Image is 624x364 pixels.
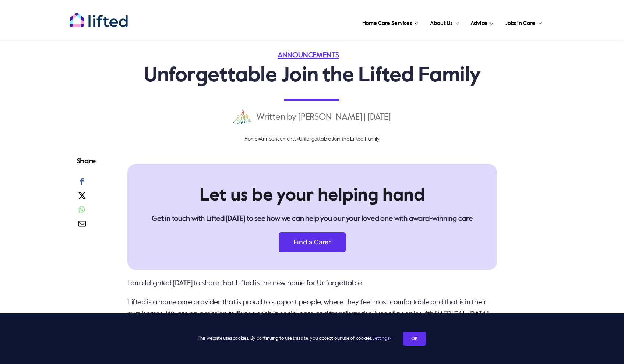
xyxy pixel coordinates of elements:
[69,12,128,20] a: lifted-logo
[470,18,487,29] span: Advice
[260,137,296,142] a: Announcements
[77,219,88,233] a: Email
[152,11,544,33] nav: Main Menu
[293,238,331,246] span: Find a Carer
[428,11,461,33] a: About Us
[505,18,535,29] span: Jobs in Care
[278,52,346,59] span: Categories:
[360,11,421,33] a: Home Care Services
[430,18,452,29] span: About Us
[130,186,494,206] h2: Let us be your helping hand
[503,11,544,33] a: Jobs in Care
[468,11,496,33] a: Advice
[77,205,87,219] a: WhatsApp
[77,191,88,205] a: X
[120,133,505,145] nav: Breadcrumb
[244,137,257,142] a: Home
[127,299,490,318] span: Lifted is a home care provider that is proud to support people, where they feel most comfortable ...
[299,137,380,142] span: Unforgettable Join the Lifted Family
[279,232,346,252] a: Find a Carer
[152,215,473,223] strong: Get in touch with Lifted [DATE] to see how we can help you our your loved one with award-winning ...
[120,66,505,86] h1: Unforgettable Join the Lifted Family
[244,137,379,142] span: » »
[362,18,412,29] span: Home Care Services
[372,336,392,341] a: Settings
[198,333,392,344] span: This website uses cookies. By continuing to use this site, you accept our use of cookies.
[77,177,88,191] a: Facebook
[127,280,363,287] span: I am delighted [DATE] to share that Lifted is the new home for Unforgettable.
[278,52,346,59] a: Announcements
[403,332,426,346] a: OK
[77,156,96,167] h4: Share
